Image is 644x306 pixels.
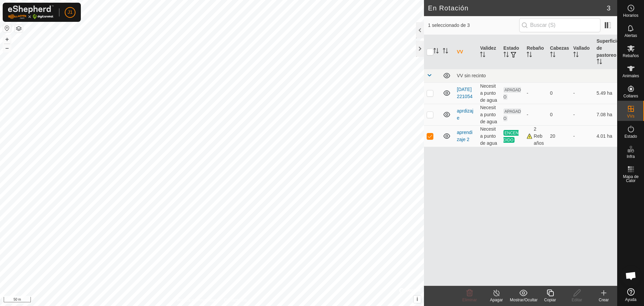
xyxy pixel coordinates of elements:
[457,87,473,99] a: [DATE] 221054
[428,22,519,29] span: 1 seleccionado de 3
[547,125,571,147] td: 20
[571,35,594,69] th: Vallado
[623,94,638,98] span: Collares
[8,5,54,19] img: Logo Gallagher
[68,9,73,16] span: J1
[477,82,500,104] td: Necesita punto de agua
[524,35,547,69] th: Rebaño
[443,49,448,54] p-sorticon: Activar para ordenar
[477,125,500,147] td: Necesita punto de agua
[3,35,11,43] button: +
[625,298,637,302] span: Ayuda
[483,297,510,303] div: Apagar
[501,35,524,69] th: Estado
[480,53,485,58] p-sorticon: Activar para ordenar
[3,24,11,32] button: Restablecer Mapa
[594,35,617,69] th: Superficie de pastoreo
[571,125,594,147] td: -
[547,82,571,104] td: 0
[547,104,571,125] td: 0
[594,82,617,104] td: 5.49 ha
[623,74,639,78] span: Animales
[625,134,637,138] span: Estado
[224,297,247,303] a: Contáctenos
[503,130,519,143] span: ENCENDIDO
[594,104,617,125] td: 7.08 ha
[462,298,477,302] span: Eliminar
[550,53,555,58] p-sorticon: Activar para ordenar
[621,266,641,286] div: Chat abierto
[627,155,635,159] span: Infra
[457,108,473,121] a: aprdizaje
[414,296,421,303] button: i
[618,286,644,304] a: Ayuda
[625,34,637,38] span: Alertas
[433,49,439,54] p-sorticon: Activar para ordenar
[417,296,418,302] span: i
[503,108,521,121] span: APAGADO
[3,44,11,52] button: –
[527,126,544,147] div: 2 Rebaños
[15,25,23,33] button: Capas del Mapa
[428,4,607,12] h2: En Rotación
[537,297,563,303] div: Copiar
[547,35,571,69] th: Cabezas
[627,114,634,118] span: VVs
[571,82,594,104] td: -
[573,53,579,58] p-sorticon: Activar para ordenar
[454,35,477,69] th: VV
[607,3,610,13] span: 3
[457,130,473,142] a: aprendizaje 2
[519,18,600,32] input: Buscar (S)
[503,53,509,58] p-sorticon: Activar para ordenar
[477,104,500,125] td: Necesita punto de agua
[623,13,638,17] span: Horarios
[510,297,537,303] div: Mostrar/Ocultar
[527,111,544,118] div: -
[457,73,614,78] div: VV sin recinto
[177,297,216,303] a: Política de Privacidad
[597,60,602,65] p-sorticon: Activar para ordenar
[503,87,521,100] span: APAGADO
[571,104,594,125] td: -
[563,297,590,303] div: Editar
[527,53,532,58] p-sorticon: Activar para ordenar
[619,175,642,183] span: Mapa de Calor
[527,90,544,97] div: -
[623,54,639,58] span: Rebaños
[477,35,500,69] th: Validez
[590,297,617,303] div: Crear
[594,125,617,147] td: 4.01 ha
